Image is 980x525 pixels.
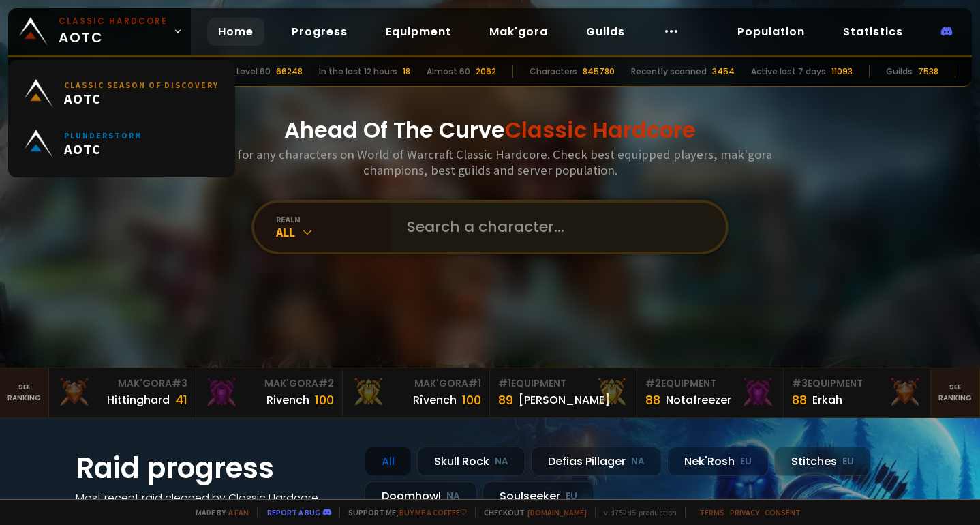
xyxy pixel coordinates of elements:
span: Support me, [339,507,467,517]
a: #3Equipment88Erkah [784,368,931,417]
small: Classic Season of Discovery [64,80,219,90]
div: Rîvench [413,391,457,408]
a: Consent [765,507,801,517]
a: Classic Season of DiscoveryAOTC [16,68,227,119]
h1: Raid progress [76,447,348,490]
a: Mak'Gora#2Rivench100 [196,368,343,417]
a: Seeranking [931,368,980,417]
div: Equipment [498,376,628,391]
div: Mak'Gora [204,376,335,391]
a: Guilds [575,18,636,46]
div: 845780 [583,65,615,78]
a: Classic HardcoreAOTC [8,8,191,55]
a: Progress [281,18,358,46]
span: # 1 [468,376,481,390]
div: 88 [645,391,660,409]
a: Mak'Gora#1Rîvench100 [343,368,490,417]
div: Characters [530,65,577,78]
span: # 2 [318,376,334,390]
a: Equipment [375,18,462,46]
div: Equipment [792,376,922,391]
div: 18 [403,65,410,78]
span: Checkout [475,507,587,517]
span: AOTC [64,140,142,157]
div: Almost 60 [427,65,470,78]
small: EU [566,490,577,503]
div: Mak'Gora [351,376,481,391]
div: 88 [792,391,807,409]
div: 7538 [918,65,938,78]
span: v. d752d5 - production [595,507,677,517]
small: NA [446,490,460,503]
div: Stitches [774,447,871,476]
div: Level 60 [236,65,271,78]
a: PlunderstormAOTC [16,119,227,169]
span: # 1 [498,376,511,390]
div: All [365,447,412,476]
a: #1Equipment89[PERSON_NAME] [490,368,637,417]
div: Notafreezer [666,391,731,408]
div: Guilds [886,65,913,78]
a: Home [207,18,264,46]
div: 2062 [476,65,496,78]
div: Skull Rock [417,447,525,476]
div: Erkah [812,391,842,408]
h1: Ahead Of The Curve [284,114,696,147]
div: Doomhowl [365,481,477,511]
h3: Look for any characters on World of Warcraft Classic Hardcore. Check best equipped players, mak'g... [202,147,778,178]
small: NA [495,455,508,468]
div: 89 [498,391,513,409]
span: Classic Hardcore [505,115,696,145]
a: a fan [228,507,249,517]
div: [PERSON_NAME] [519,391,610,408]
div: 66248 [276,65,303,78]
a: Privacy [730,507,759,517]
div: All [276,224,391,240]
div: Hittinghard [107,391,170,408]
small: EU [842,455,854,468]
span: AOTC [64,90,219,107]
a: Terms [699,507,724,517]
div: Equipment [645,376,776,391]
div: Defias Pillager [531,447,662,476]
a: [DOMAIN_NAME] [527,507,587,517]
div: Nek'Rosh [667,447,769,476]
input: Search a character... [399,202,709,252]
a: Report a bug [267,507,320,517]
span: # 3 [172,376,187,390]
small: NA [631,455,645,468]
a: Mak'gora [478,18,559,46]
div: 100 [462,391,481,409]
div: 3454 [712,65,735,78]
span: # 2 [645,376,661,390]
a: Statistics [832,18,914,46]
a: Population [726,18,816,46]
a: #2Equipment88Notafreezer [637,368,784,417]
div: Active last 7 days [751,65,826,78]
div: Soulseeker [483,481,594,511]
div: 100 [315,391,334,409]
h4: Most recent raid cleaned by Classic Hardcore guilds [76,490,348,524]
a: Mak'Gora#3Hittinghard41 [49,368,196,417]
div: 11093 [831,65,853,78]
span: Made by [187,507,249,517]
small: Classic Hardcore [59,15,168,27]
span: # 3 [792,376,808,390]
div: Mak'Gora [57,376,187,391]
small: EU [740,455,752,468]
span: AOTC [59,15,168,48]
a: Buy me a coffee [399,507,467,517]
div: realm [276,214,391,224]
small: Plunderstorm [64,130,142,140]
div: Rivench [266,391,309,408]
div: Recently scanned [631,65,707,78]
div: 41 [175,391,187,409]
div: In the last 12 hours [319,65,397,78]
